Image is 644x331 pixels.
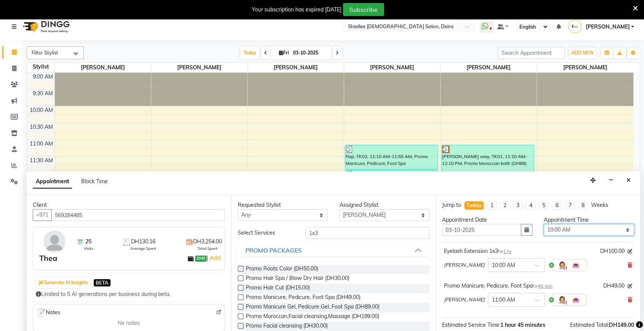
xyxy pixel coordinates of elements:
[557,295,567,304] img: Hairdresser.png
[570,321,609,328] span: Estimated Total:
[487,201,497,210] li: 1
[118,319,140,327] span: No notes
[345,170,437,186] div: Rap, TK02, 11:55 AM-12:25 PM, Gel polish
[232,229,300,237] div: Select Services
[246,293,360,303] span: Promo Manicure, Pedicure, Foot Spa (DH49.00)
[245,246,302,255] div: PROMO PACKAGES
[345,145,437,169] div: Rap, TK02, 11:10 AM-11:55 AM, Promo Manicure, Pedicure, Foot Spa
[444,261,485,269] span: [PERSON_NAME]
[248,63,344,72] span: [PERSON_NAME]
[498,47,565,59] input: Search Appointment
[442,224,521,236] input: yyyy-mm-dd
[444,296,485,304] span: [PERSON_NAME]
[31,73,54,81] div: 9:00 AM
[238,201,328,209] div: Requested Stylist
[344,63,440,72] span: [PERSON_NAME]
[246,303,380,312] span: Promo Manicure Gel, Pedicure Gel, Foot Spa (DH89.00)
[252,6,341,14] div: Your subscription has expired [DATE]
[246,312,379,322] span: Promo Moroccan,Facial cleansing,Massage (DH199.00)
[538,283,552,289] span: 45 min
[339,201,429,209] div: Assigned Stylist
[565,201,575,210] li: 7
[306,227,430,239] input: Search by service name
[36,308,60,318] span: Notes
[207,253,221,262] span: |
[84,246,93,251] span: Visits
[28,106,54,114] div: 10:00 AM
[33,175,72,189] span: Appointment
[500,201,510,210] li: 2
[85,238,91,246] span: 25
[195,256,207,262] span: DH0
[28,123,54,131] div: 10:30 AM
[500,321,545,328] span: 1 hour 45 minutes
[94,279,111,286] span: BETA
[571,50,594,56] span: ADD NEW
[628,249,632,254] i: Edit price
[609,321,634,328] span: DH149.00
[444,282,552,290] div: Promo Manicure, Pedicure, Foot Spa
[571,261,580,270] img: Interior.png
[33,209,52,221] button: +971
[442,145,534,177] div: [PERSON_NAME] sexy, TK01, 11:10 AM-12:10 PM, Promo Moroccan bath (DH89)
[544,216,634,224] div: Appointment Time
[526,201,536,210] li: 4
[246,284,310,293] span: Promo Hair Cut (DH15.00)
[552,201,562,210] li: 6
[241,243,427,257] button: PROMO PACKAGES
[503,249,511,254] span: 1 hr
[557,261,567,270] img: Hairdresser.png
[498,249,511,254] small: for
[591,201,608,209] div: Weeks
[441,63,537,72] span: [PERSON_NAME]
[628,284,632,288] i: Edit price
[151,63,247,72] span: [PERSON_NAME]
[444,247,511,255] div: Eyelash Extension 1x3
[343,3,384,16] button: Subscribe
[28,157,54,165] div: 11:30 AM
[578,201,588,210] li: 8
[27,63,54,71] div: Stylist
[623,174,634,186] button: Close
[539,201,549,210] li: 5
[193,238,222,246] span: DH3,254.00
[39,253,57,264] div: Thea
[442,216,532,224] div: Appointment Date
[131,238,155,246] span: DH130.16
[246,274,349,284] span: Promo Hair Spa / Blow Dry Hair (DH30.00)
[130,246,156,251] span: Average Spent
[466,201,482,209] div: Today
[33,201,225,209] div: Client
[19,16,72,37] img: logo
[569,48,596,58] button: ADD NEW
[600,247,625,255] span: DH100.00
[513,201,523,210] li: 3
[533,283,552,289] small: for
[28,140,54,148] div: 11:00 AM
[197,246,218,251] span: Total Spent
[277,50,291,56] span: Fri
[36,290,222,298] div: Limited to 5 AI generations per business during beta.
[568,20,582,33] img: Abigail de Guzman
[31,90,54,98] div: 9:30 AM
[291,47,329,59] input: 2025-10-03
[37,277,90,288] button: Generate AI Insights
[32,50,58,56] span: Filter Stylist
[585,23,630,31] span: [PERSON_NAME]
[240,47,260,59] span: Today
[571,295,580,304] img: Interior.png
[246,265,318,274] span: Promo Roots Color (DH50.00)
[55,63,151,72] span: [PERSON_NAME]
[81,178,108,185] span: Block Time
[442,321,500,328] span: Estimated Service Time:
[208,253,221,262] a: Add
[603,282,625,290] span: DH49.00
[51,209,225,221] input: Search by Name/Mobile/Email/Code
[537,63,633,72] span: [PERSON_NAME]
[442,201,461,209] div: Jump to
[43,230,66,253] img: avatar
